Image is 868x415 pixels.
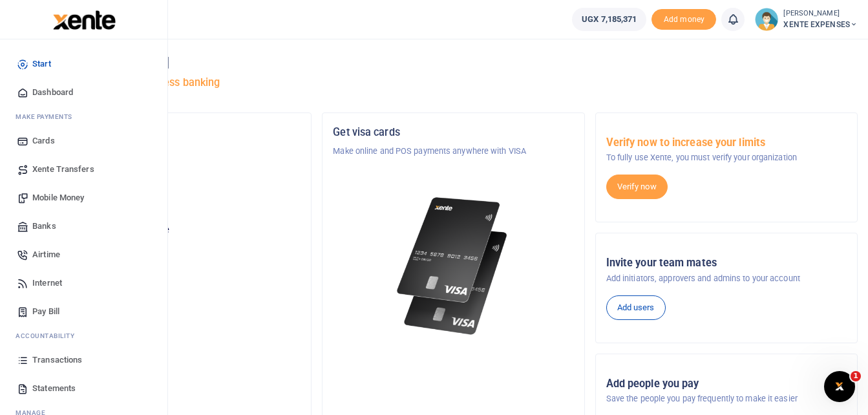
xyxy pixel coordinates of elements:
[606,378,847,390] h5: Add people you pay
[606,272,847,285] p: Add initiators, approvers and admins to your account
[32,354,82,367] span: Transactions
[651,9,716,30] span: Add money
[567,8,651,31] li: Wallet ballance
[32,58,51,70] span: Start
[49,56,858,70] h4: Hello [PERSON_NAME]
[755,8,778,31] img: profile-user
[333,126,573,139] h5: Get visa cards
[10,374,157,403] a: Statements
[60,224,301,237] p: Your current account balance
[606,175,668,199] a: Verify now
[582,13,637,26] span: UGX 7,185,371
[606,392,847,405] p: Save the people you pay frequently to make it easier
[606,295,666,320] a: Add users
[10,78,157,107] a: Dashboard
[32,305,59,318] span: Pay Bill
[606,151,847,164] p: To fully use Xente, you must verify your organization
[755,8,858,31] a: profile-user [PERSON_NAME] XENTE EXPENSES
[10,50,157,78] a: Start
[10,326,157,346] li: Ac
[32,191,84,204] span: Mobile Money
[10,212,157,240] a: Banks
[60,145,301,158] p: XENTE TECH LIMITED
[60,240,301,253] h5: UGX 7,185,371
[32,248,60,261] span: Airtime
[10,346,157,374] a: Transactions
[651,9,716,30] li: Toup your wallet
[52,14,116,24] a: logo-small logo-large logo-large
[25,331,74,341] span: countability
[10,155,157,184] a: Xente Transfers
[32,134,55,147] span: Cards
[32,220,56,233] span: Banks
[60,126,301,139] h5: Organization
[60,176,301,189] h5: Account
[783,19,858,30] span: XENTE EXPENSES
[32,382,76,395] span: Statements
[10,269,157,297] a: Internet
[53,10,116,30] img: logo-large
[606,136,847,149] h5: Verify now to increase your limits
[333,145,573,158] p: Make online and POS payments anywhere with VISA
[22,112,72,122] span: ake Payments
[49,76,858,89] h5: Welcome to better business banking
[393,189,513,343] img: xente-_physical_cards.png
[783,8,858,19] small: [PERSON_NAME]
[10,107,157,127] li: M
[32,163,94,176] span: Xente Transfers
[824,371,855,402] iframe: Intercom live chat
[10,127,157,155] a: Cards
[10,240,157,269] a: Airtime
[651,14,716,23] a: Add money
[606,257,847,270] h5: Invite your team mates
[32,277,62,290] span: Internet
[851,371,861,381] span: 1
[10,184,157,212] a: Mobile Money
[32,86,73,99] span: Dashboard
[10,297,157,326] a: Pay Bill
[572,8,646,31] a: UGX 7,185,371
[60,195,301,208] p: XENTE EXPENSES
